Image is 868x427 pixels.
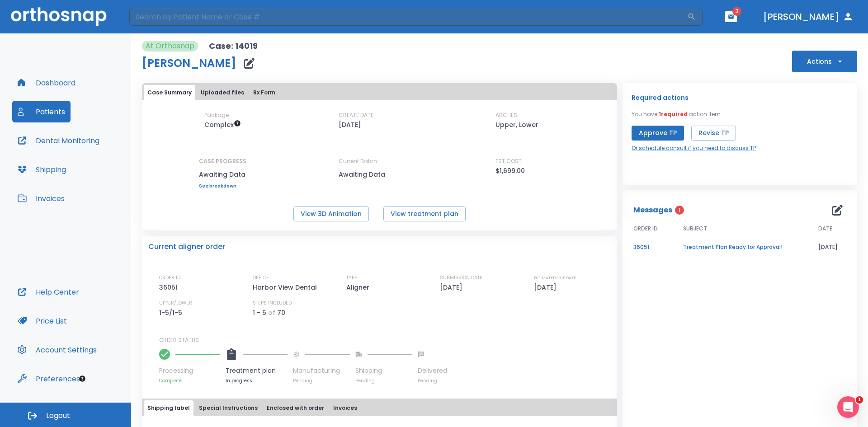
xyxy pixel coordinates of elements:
[159,307,185,318] p: 1-5/1-5
[440,274,482,282] p: SUBMISSION DATE
[159,377,220,384] p: Complete
[209,41,258,52] p: Case: 14019
[672,239,807,255] td: Treatment Plan Ready for Approval!
[12,310,72,332] button: Price List
[732,7,741,16] span: 3
[250,85,279,100] button: Rx Form
[12,72,81,94] button: Dashboard
[633,225,658,233] span: ORDER ID
[12,159,71,180] button: Shipping
[12,130,105,151] button: Dental Monitoring
[159,336,611,344] p: ORDER STATUS
[346,274,357,282] p: TYPE
[632,126,684,141] button: Approve TP
[659,110,688,118] span: 1 required
[199,169,246,180] p: Awaiting Data
[144,400,615,416] div: tabs
[263,400,328,416] button: Enclosed with order
[144,400,193,416] button: Shipping label
[204,120,241,129] span: Up to 50 Steps (100 aligners)
[159,274,180,282] p: ORDER ID
[293,366,350,375] p: Manufacturing
[12,281,85,303] button: Help Center
[856,396,863,404] span: 1
[683,225,707,233] span: SUBJECT
[418,377,447,384] p: Pending
[418,366,447,375] p: Delivered
[293,206,369,221] button: View 3D Animation
[792,51,857,72] button: Actions
[142,58,236,69] h1: [PERSON_NAME]
[277,307,285,318] p: 70
[339,157,420,165] p: Current Batch
[330,400,361,416] button: Invoices
[226,377,288,384] p: In progress
[197,85,248,100] button: Uploaded files
[807,239,857,255] td: [DATE]
[12,101,71,122] button: Patients
[346,282,373,293] p: Aligner
[293,377,350,384] p: Pending
[146,41,194,52] p: At Orthosnap
[199,183,246,189] a: See breakdown
[199,157,246,165] p: CASE PROGRESS
[495,157,522,165] p: EST COST
[253,307,266,318] p: 1 - 5
[159,282,181,293] p: 36051
[675,206,684,215] span: 1
[144,85,615,100] div: tabs
[632,110,721,118] p: You have action item
[495,111,517,119] p: ARCHES
[632,144,756,152] a: Or schedule consult if you need to discuss TP
[12,368,85,389] button: Preferences
[46,411,70,421] span: Logout
[339,169,420,180] p: Awaiting Data
[195,400,261,416] button: Special Instructions
[837,396,859,418] iframe: Intercom live chat
[383,206,466,221] button: View treatment plan
[11,7,107,26] img: Orthosnap
[759,9,857,25] button: [PERSON_NAME]
[495,119,538,130] p: Upper, Lower
[78,375,86,383] div: Tooltip anchor
[495,165,525,176] p: $1,699.00
[691,126,736,141] button: Revise TP
[355,377,412,384] p: Pending
[253,274,269,282] p: OFFICE
[226,366,288,375] p: Treatment plan
[534,282,560,293] p: [DATE]
[339,111,373,119] p: CREATE DATE
[159,366,220,375] p: Processing
[339,119,361,130] p: [DATE]
[633,205,672,216] p: Messages
[355,366,412,375] p: Shipping
[818,225,832,233] span: DATE
[268,307,275,318] p: of
[12,339,102,361] button: Account Settings
[159,299,192,307] p: UPPER/LOWER
[632,92,689,103] p: Required actions
[440,282,466,293] p: [DATE]
[144,85,195,100] button: Case Summary
[253,299,292,307] p: STEPS INCLUDED
[204,111,229,119] p: Package
[129,8,687,26] input: Search by Patient Name or Case #
[148,241,225,252] p: Current aligner order
[12,188,70,209] button: Invoices
[253,282,320,293] p: Harbor View Dental
[534,274,576,282] p: ESTIMATED SHIP DATE
[623,239,672,255] td: 36051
